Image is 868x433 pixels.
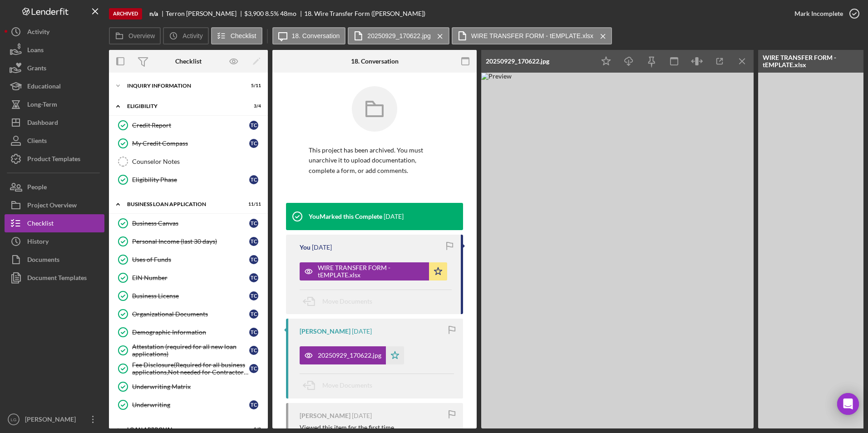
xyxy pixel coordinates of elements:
div: WIRE TRANSFER FORM - tEMPLATE.xlsx [318,264,424,279]
span: Move Documents [322,297,372,305]
div: Archived [109,8,142,20]
a: Underwriting Matrix [113,378,263,396]
span: Move Documents [322,381,372,389]
button: 20250929_170622.jpg [348,27,449,44]
div: T C [249,273,258,282]
time: 2025-09-30 19:39 [384,213,404,220]
div: You [300,244,311,251]
label: WIRE TRANSFER FORM - tEMPLATE.xlsx [471,32,593,39]
div: Demographic Information [132,329,249,336]
a: Fee Disclosure(Required for all business applications,Not needed for Contractor loans)TC [113,359,263,378]
a: Eligibility PhaseTC [113,171,263,189]
button: Mark Incomplete [785,5,863,23]
div: 11 / 11 [245,202,261,207]
a: Business CanvasTC [113,214,263,232]
div: Checklist [27,214,54,235]
label: Checklist [231,32,256,39]
div: 20250929_170622.jpg [486,58,549,65]
label: 20250929_170622.jpg [367,32,430,39]
button: Dashboard [5,113,104,132]
div: Educational [27,77,61,98]
div: T C [249,346,258,355]
a: EIN NumberTC [113,269,263,287]
a: Business LicenseTC [113,287,263,305]
div: Fee Disclosure(Required for all business applications,Not needed for Contractor loans) [132,361,249,376]
a: Attestation (required for all new loan applications)TC [113,341,263,359]
button: LG[PERSON_NAME] [5,410,104,428]
div: 48 mo [280,10,296,17]
button: Activity [5,23,104,41]
button: Move Documents [300,290,381,313]
div: T C [249,400,258,409]
div: 18. Wire Transfer Form ([PERSON_NAME]) [304,10,425,17]
div: Dashboard [27,113,58,134]
time: 2025-09-30 19:39 [312,244,332,251]
button: 20250929_170622.jpg [300,346,404,364]
button: History [5,232,104,251]
div: People [27,178,47,198]
div: T C [249,219,258,228]
div: Clients [27,132,47,152]
div: Document Templates [27,269,87,289]
a: Demographic InformationTC [113,323,263,341]
div: [PERSON_NAME] [23,410,82,431]
div: Eligibility [127,103,238,109]
a: Credit ReportTC [113,116,263,134]
div: Product Templates [27,150,80,170]
div: 5 / 11 [245,83,261,89]
div: $3,900 [244,10,264,17]
div: Business License [132,292,249,300]
p: This project has been archived. You must unarchive it to upload documentation, complete a form, o... [309,145,440,176]
button: Product Templates [5,150,104,168]
div: EIN Number [132,274,249,281]
div: 18. Conversation [351,58,399,65]
div: Loans [27,41,44,61]
b: n/a [149,10,158,17]
button: Loans [5,41,104,59]
div: 20250929_170622.jpg [318,352,381,359]
div: Viewed this item for the first time. [300,424,395,431]
button: 18. Conversation [272,27,346,44]
div: Mark Incomplete [794,5,843,23]
button: Activity [163,27,208,44]
div: [PERSON_NAME] [300,412,350,419]
div: My Credit Compass [132,140,249,147]
a: Grants [5,59,104,77]
label: 18. Conversation [292,32,340,39]
button: WIRE TRANSFER FORM - tEMPLATE.xlsx [300,262,447,280]
button: Project Overview [5,196,104,214]
div: [PERSON_NAME] [300,328,350,335]
button: Checklist [5,214,104,232]
button: Educational [5,77,104,95]
time: 2025-09-29 21:56 [352,412,372,419]
div: Activity [27,23,49,43]
button: People [5,178,104,196]
div: INQUIRY INFORMATION [127,83,238,89]
div: Checklist [175,58,202,65]
div: T C [249,237,258,246]
div: 3 / 4 [245,103,261,109]
div: You Marked this Complete [309,213,382,220]
button: WIRE TRANSFER FORM - tEMPLATE.xlsx [452,27,612,44]
text: LG [11,417,17,422]
button: Long-Term [5,95,104,113]
div: Documents [27,251,59,271]
button: Clients [5,132,104,150]
div: T C [249,310,258,319]
div: 2 / 2 [245,427,261,432]
div: Long-Term [27,95,57,116]
div: T C [249,364,258,373]
div: Organizational Documents [132,310,249,318]
div: Business Canvas [132,220,249,227]
button: Documents [5,251,104,269]
div: Credit Report [132,122,249,129]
